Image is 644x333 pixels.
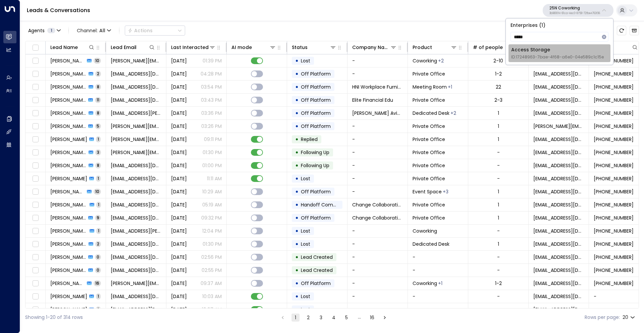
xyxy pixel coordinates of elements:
td: - [347,225,408,237]
span: Agents [28,28,45,33]
span: Private Office [413,136,445,143]
div: Company Name [352,43,390,51]
span: Off Platform [301,70,331,77]
span: Private Office [413,149,445,156]
div: 1 [498,215,499,221]
span: 5 [95,123,101,129]
span: Sep 22, 2025 [171,123,187,130]
span: Gabi Sommerfield [50,280,85,287]
span: Private Office [413,123,445,130]
span: Off Platform [301,215,331,221]
button: Go to page 4 [330,314,338,322]
p: 10:03 AM [202,293,222,300]
span: Toggle select row [31,109,40,117]
button: Go to page 3 [317,314,325,322]
span: +15125083221 [594,280,634,287]
span: 1 [96,136,101,142]
span: Off Platform [301,97,331,103]
span: 2 [95,71,101,77]
span: Toggle select row [31,96,40,104]
p: 01:30 PM [203,241,222,247]
td: - [347,120,408,133]
p: 01:30 PM [203,149,222,156]
div: Private Office [438,280,442,287]
td: - [408,264,468,277]
span: Lost [301,175,310,182]
div: • [295,55,299,66]
span: egavin@datastewardpllc.com [111,162,161,169]
p: 3b9800f4-81ca-4ec0-8758-72fbe4763f36 [549,12,600,15]
p: 03:26 PM [201,123,222,130]
span: Refresh [617,26,626,35]
td: - [347,159,408,172]
div: • [295,291,299,302]
span: Toggle select row [31,135,40,144]
td: - [347,264,408,277]
span: Lead Created [301,267,333,274]
span: Apr 23, 2025 [171,215,187,221]
span: Russ Sher [50,136,87,143]
span: Russ Sher [50,123,86,130]
span: Toggle select row [31,122,40,131]
span: Private Office [413,70,445,77]
span: Toggle select row [31,175,40,183]
div: Last Interacted [171,43,216,51]
span: russ.sher@comcast.net [533,123,584,130]
button: 25N Coworking3b9800f4-81ca-4ec0-8758-72fbe4763f36 [543,4,613,17]
span: Lost [301,241,310,247]
span: Change Collaboration [352,215,403,221]
p: 12:04 PM [202,228,222,234]
button: page 1 [291,314,300,322]
button: Actions [125,26,185,36]
span: Handoff Completed [301,201,348,208]
p: 11:11 AM [207,175,222,182]
span: sledder16@outlook.com [111,188,161,195]
div: 1 [498,188,499,195]
p: 09:11 PM [204,136,222,143]
span: hello@getuniti.com [533,293,584,300]
div: • [295,212,299,224]
td: - [347,303,408,316]
span: noreply@notifications.hubspot.com [533,215,584,221]
span: 8 [95,110,101,116]
span: 9 [95,215,101,221]
div: Lead Name [50,43,95,51]
span: noreply@notifications.hubspot.com [533,162,584,169]
span: noreply@notifications.hubspot.com [533,149,584,156]
div: • [295,173,299,184]
span: chase.moyer@causeyaviationunmanned.com [111,110,161,116]
span: ed@elitefinancialedu.com [111,97,161,103]
span: noreply@notifications.hubspot.com [533,280,584,287]
span: Off Platform [301,188,331,195]
div: - [497,228,500,234]
div: • [295,81,299,93]
span: Lead Created [301,254,333,260]
span: +13032502250 [594,57,634,64]
div: 2-3 [494,97,502,103]
span: Ed Cross [50,97,86,103]
span: Following Up [301,162,329,169]
div: Last Interacted [171,43,209,51]
div: Private Office [448,84,452,90]
span: 0 [95,254,101,260]
p: 04:28 PM [201,70,222,77]
div: Actions [128,28,153,34]
span: jacobtzwiezen@outlook.com [111,254,161,260]
span: noreply@notifications.hubspot.com [533,241,584,247]
span: +16303476471 [594,188,634,195]
span: John Doe [50,293,87,300]
div: Button group with a nested menu [125,26,185,36]
span: Sep 22, 2025 [171,201,187,208]
div: • [295,278,299,289]
div: Lead Name [50,43,78,51]
p: 01:39 PM [203,57,222,64]
span: Sep 22, 2025 [171,97,187,103]
td: - [408,303,468,316]
div: - [497,149,500,156]
span: 8 [95,84,101,90]
span: travel@changecollaboration.com [111,201,161,208]
span: Toggle select row [31,148,40,157]
span: Toggle select row [31,70,40,78]
button: Channel:All [74,26,114,35]
td: - [408,251,468,264]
